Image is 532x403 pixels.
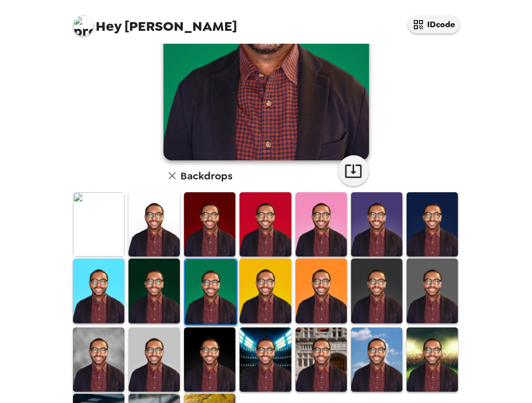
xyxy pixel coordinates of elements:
[181,168,233,184] h6: Backdrops
[73,15,94,36] img: profile pic
[408,15,460,33] button: IDcode
[96,17,122,35] span: Hey
[73,192,124,257] img: Original
[73,10,237,33] span: [PERSON_NAME]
